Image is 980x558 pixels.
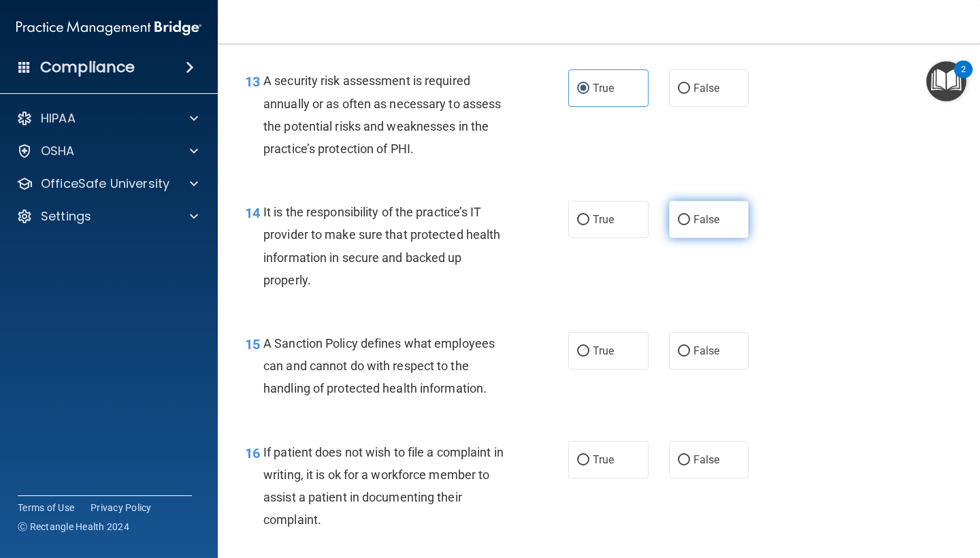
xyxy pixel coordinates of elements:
[678,346,690,357] input: False
[577,84,589,94] input: True
[593,453,614,466] span: True
[678,84,690,94] input: False
[263,73,501,156] span: A security risk assessment is required annually or as often as necessary to assess the potential ...
[693,82,720,95] span: False
[678,455,690,465] input: False
[245,445,260,461] span: 16
[926,61,966,101] button: Open Resource Center, 2 new notifications
[245,205,260,221] span: 14
[961,69,966,87] div: 2
[678,215,690,225] input: False
[593,344,614,357] span: True
[263,336,495,395] span: A Sanction Policy defines what employees can and cannot do with respect to the handling of protec...
[18,520,129,534] span: Ⓒ Rectangle Health 2024
[16,14,201,42] img: PMB logo
[693,344,720,357] span: False
[41,208,91,225] p: Settings
[91,501,152,514] a: Privacy Policy
[40,58,135,77] h4: Compliance
[16,208,198,225] a: Settings
[577,346,589,357] input: True
[577,215,589,225] input: True
[16,176,198,192] a: OfficeSafe University
[41,176,169,192] p: OfficeSafe University
[263,205,500,287] span: It is the responsibility of the practice’s IT provider to make sure that protected health informa...
[577,455,589,465] input: True
[263,445,504,527] span: If patient does not wish to file a complaint in writing, it is ok for a workforce member to assis...
[41,110,76,127] p: HIPAA
[16,143,198,159] a: OSHA
[693,213,720,226] span: False
[693,453,720,466] span: False
[245,336,260,352] span: 15
[16,110,198,127] a: HIPAA
[41,143,75,159] p: OSHA
[245,73,260,90] span: 13
[18,501,74,514] a: Terms of Use
[593,213,614,226] span: True
[593,82,614,95] span: True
